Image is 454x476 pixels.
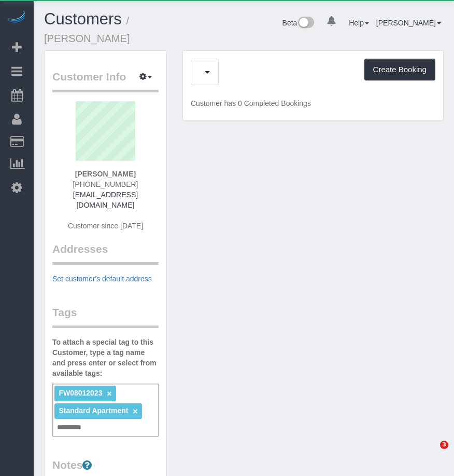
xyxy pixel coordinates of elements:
a: Set customer's default address [52,275,152,283]
a: Help [349,19,369,27]
span: [PHONE_NUMBER] [73,180,138,188]
a: × [133,407,137,416]
label: To attach a special tag to this Customer, type a tag name and press enter or select from availabl... [52,337,159,378]
legend: Customer Info [52,69,159,92]
span: Standard Apartment [59,406,128,415]
span: Customer since [DATE] [68,222,143,230]
span: FW08012023 [59,389,102,397]
a: [PERSON_NAME] [376,19,441,27]
strong: [PERSON_NAME] [75,170,136,178]
iframe: Intercom live chat [419,441,444,466]
a: × [107,389,111,398]
img: New interface [297,17,314,30]
a: Customers [44,10,122,28]
a: Beta [282,19,315,27]
span: 3 [440,441,448,449]
legend: Tags [52,305,159,328]
img: Automaid Logo [6,10,27,25]
button: Create Booking [364,59,435,80]
p: Customer has 0 Completed Bookings [191,98,435,108]
a: [EMAIL_ADDRESS][DOMAIN_NAME] [73,191,138,209]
